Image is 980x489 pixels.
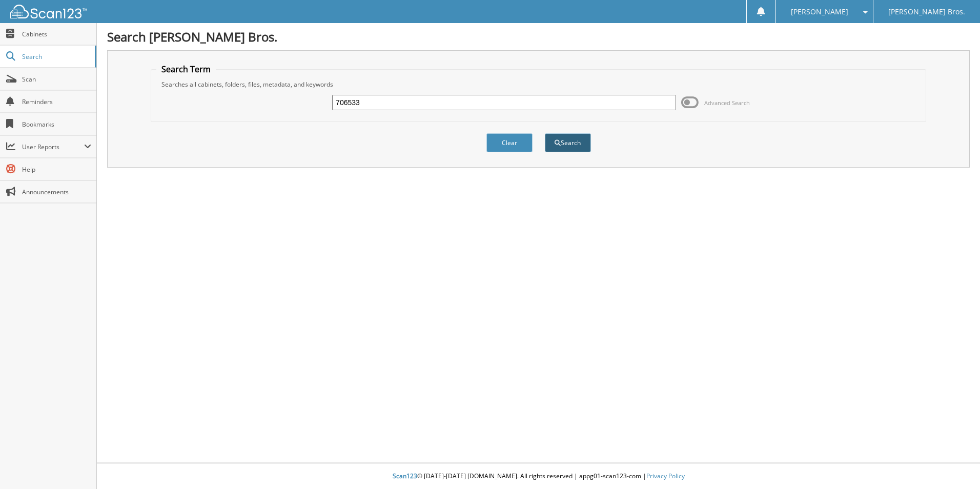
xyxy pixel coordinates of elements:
[545,133,591,152] button: Search
[486,133,533,152] button: Clear
[10,5,87,18] img: scan123-logo-white.svg
[929,440,980,489] iframe: Chat Widget
[791,9,848,15] span: [PERSON_NAME]
[22,52,90,61] span: Search
[22,142,84,151] span: User Reports
[646,472,685,480] a: Privacy Policy
[22,30,91,38] span: Cabinets
[22,165,91,174] span: Help
[22,120,91,129] span: Bookmarks
[22,188,91,196] span: Announcements
[393,472,417,480] span: Scan123
[22,97,91,106] span: Reminders
[156,64,216,75] legend: Search Term
[704,99,750,107] span: Advanced Search
[97,464,980,489] div: © [DATE]-[DATE] [DOMAIN_NAME]. All rights reserved | appg01-scan123-com |
[156,80,921,89] div: Searches all cabinets, folders, files, metadata, and keywords
[888,9,965,15] span: [PERSON_NAME] Bros.
[107,28,970,45] h1: Search [PERSON_NAME] Bros.
[22,75,91,84] span: Scan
